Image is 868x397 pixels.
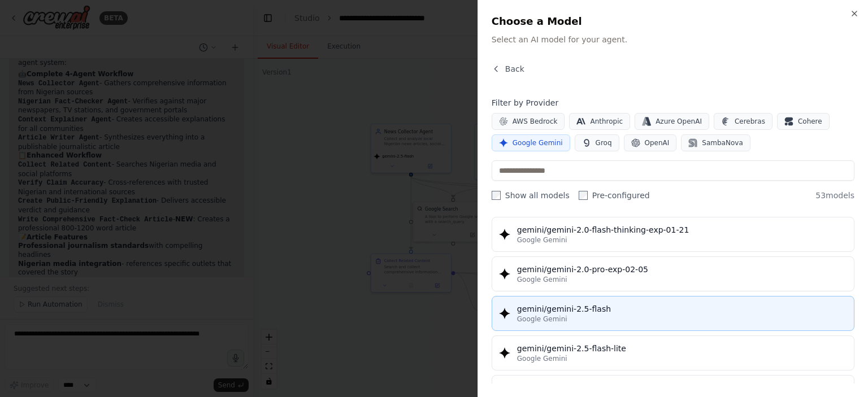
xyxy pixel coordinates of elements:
[492,296,854,331] button: gemini/gemini-2.5-flashGoogle Gemini
[492,97,854,108] h4: Filter by Provider
[517,382,847,394] div: gemini/gemini-2.5-flash-lite-preview-06-17
[714,113,772,130] button: Cerebras
[579,190,650,201] label: Pre-configured
[492,191,501,200] input: Show all models
[681,134,750,151] button: SambaNova
[492,34,854,45] p: Select an AI model for your agent.
[492,217,854,252] button: gemini/gemini-2.0-flash-thinking-exp-01-21Google Gemini
[777,113,830,130] button: Cohere
[645,138,670,147] span: OpenAI
[492,134,570,151] button: Google Gemini
[492,113,565,130] button: AWS Bedrock
[517,354,567,363] span: Google Gemini
[505,63,524,75] span: Back
[517,235,567,245] span: Google Gemini
[517,224,847,235] div: gemini/gemini-2.0-flash-thinking-exp-01-21
[492,14,854,29] h2: Choose a Model
[517,315,567,324] span: Google Gemini
[517,343,847,354] div: gemini/gemini-2.5-flash-lite
[590,117,623,126] span: Anthropic
[517,303,847,315] div: gemini/gemini-2.5-flash
[702,138,743,147] span: SambaNova
[492,335,854,370] button: gemini/gemini-2.5-flash-liteGoogle Gemini
[624,134,677,151] button: OpenAI
[798,117,822,126] span: Cohere
[492,63,524,75] button: Back
[569,113,630,130] button: Anthropic
[492,190,570,201] label: Show all models
[575,134,619,151] button: Groq
[656,117,702,126] span: Azure OpenAI
[735,117,765,126] span: Cerebras
[513,138,563,147] span: Google Gemini
[492,256,854,291] button: gemini/gemini-2.0-pro-exp-02-05Google Gemini
[635,113,709,130] button: Azure OpenAI
[815,190,854,201] span: 53 models
[579,191,588,200] input: Pre-configured
[517,275,567,284] span: Google Gemini
[596,138,612,147] span: Groq
[517,264,847,275] div: gemini/gemini-2.0-pro-exp-02-05
[513,117,558,126] span: AWS Bedrock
